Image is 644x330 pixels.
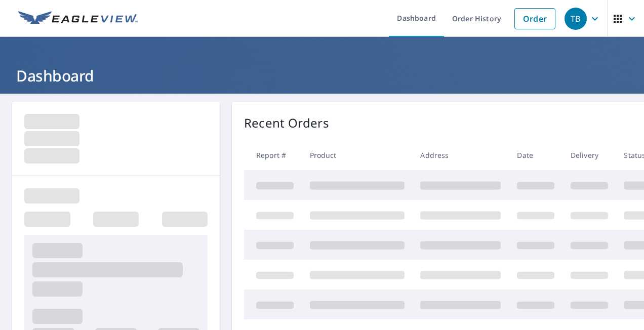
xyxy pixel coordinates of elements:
p: Recent Orders [244,114,329,132]
a: Order [514,8,555,29]
div: TB [565,8,587,30]
th: Delivery [562,140,616,170]
th: Date [509,140,562,170]
th: Address [412,140,509,170]
img: EV Logo [18,11,138,26]
h1: Dashboard [12,65,632,86]
th: Product [302,140,413,170]
th: Report # [244,140,302,170]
